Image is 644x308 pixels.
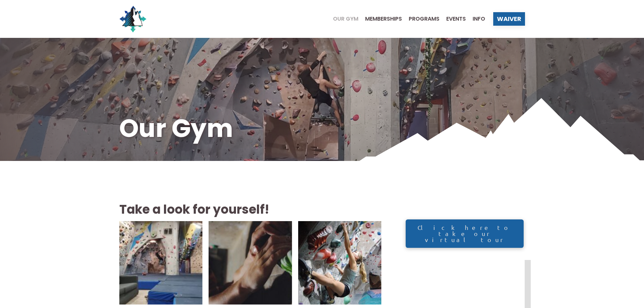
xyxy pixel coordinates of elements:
a: Memberships [358,16,402,22]
span: Our Gym [333,16,358,22]
a: Events [439,16,466,22]
span: Programs [409,16,439,22]
a: Click here to take our virtual tour [406,219,523,248]
span: Events [446,16,466,22]
img: North Wall Logo [119,5,146,32]
span: Memberships [365,16,402,22]
a: Waiver [493,12,525,26]
span: Info [473,16,485,22]
h2: Take a look for yourself! [119,201,382,218]
a: Info [466,16,485,22]
span: Click here to take our virtual tour [413,224,517,243]
a: Programs [402,16,439,22]
a: Our Gym [326,16,358,22]
span: Waiver [497,16,521,22]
